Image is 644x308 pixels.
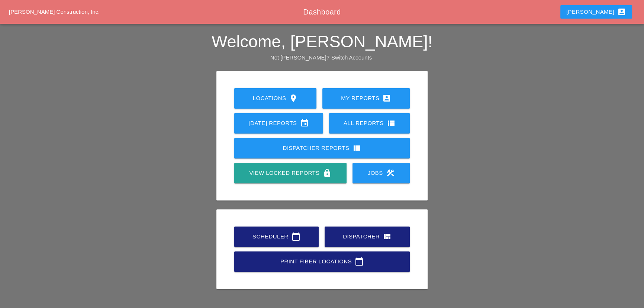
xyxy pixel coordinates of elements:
i: view_list [352,144,361,153]
a: [DATE] Reports [234,113,323,134]
i: construction [386,169,395,177]
div: Print Fiber Locations [246,257,398,266]
div: Scheduler [246,232,307,241]
button: [PERSON_NAME] [560,5,632,19]
a: [PERSON_NAME] Construction, Inc. [9,9,100,15]
div: Jobs [364,169,398,177]
i: account_box [617,7,626,16]
div: Locations [246,94,305,103]
a: Dispatcher Reports [234,138,410,158]
i: account_box [382,94,391,103]
a: Scheduler [234,227,319,247]
i: event [300,119,309,128]
i: location_on [289,94,298,103]
a: View Locked Reports [234,163,347,183]
i: calendar_today [355,257,364,266]
a: Locations [234,88,317,109]
a: Dispatcher [325,227,410,247]
span: Dashboard [303,8,341,16]
i: view_list [386,119,395,128]
div: My Reports [334,94,398,103]
a: Print Fiber Locations [234,251,410,272]
div: [DATE] Reports [246,119,311,128]
i: view_quilt [383,232,392,241]
div: All Reports [341,119,398,128]
div: Dispatcher Reports [246,144,398,153]
i: lock [323,169,332,177]
div: View Locked Reports [246,169,335,177]
i: calendar_today [292,232,300,241]
div: [PERSON_NAME] [566,7,626,16]
div: Dispatcher [337,232,398,241]
a: All Reports [329,113,410,134]
a: Jobs [352,163,410,183]
a: Switch Accounts [331,54,372,61]
a: My Reports [322,88,410,109]
span: Not [PERSON_NAME]? [270,54,329,61]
